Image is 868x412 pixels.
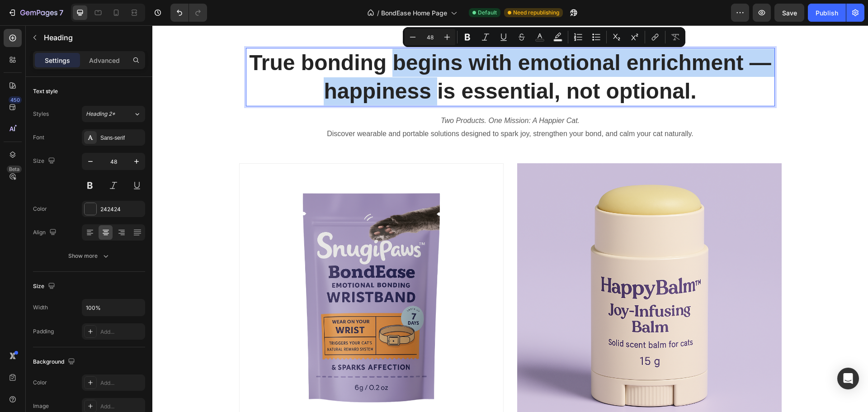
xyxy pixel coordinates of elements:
[513,9,559,17] span: Need republishing
[86,110,115,118] span: Heading 2*
[33,303,48,312] div: Width
[89,56,120,65] p: Advanced
[33,402,49,410] div: Image
[44,32,142,43] p: Heading
[33,248,145,264] button: Show more
[478,9,497,17] span: Default
[33,205,47,213] div: Color
[403,27,685,47] div: Editor contextual toolbar
[45,56,70,65] p: Settings
[837,368,859,389] div: Open Intercom Messenger
[33,327,54,336] div: Padding
[87,138,351,403] img: Alt Image
[100,379,143,387] div: Add...
[9,96,22,104] div: 450
[100,205,143,213] div: 242424
[82,106,145,122] button: Heading 2*
[33,280,57,293] div: Size
[100,328,143,336] div: Add...
[33,379,47,387] div: Color
[152,25,868,412] iframe: Design area
[7,166,22,173] div: Beta
[100,403,143,411] div: Add...
[82,299,145,316] input: Auto
[33,155,57,167] div: Size
[33,133,44,142] div: Font
[808,4,846,22] button: Publish
[100,134,143,142] div: Sans-serif
[782,9,797,17] span: Save
[377,8,379,18] span: /
[365,138,629,403] img: Alt Image
[816,8,838,18] div: Publish
[170,4,207,22] div: Undo/Redo
[68,251,110,260] div: Show more
[381,8,447,18] span: BondEase Home Page
[33,110,49,118] div: Styles
[288,91,427,99] i: Two Products. One Mission: A Happier Cat.
[774,4,804,22] button: Save
[4,4,67,22] button: 7
[59,7,63,18] p: 7
[94,102,622,115] p: Discover wearable and portable solutions designed to spark joy, strengthen your bond, and calm yo...
[33,87,58,95] div: Text style
[33,356,77,368] div: Background
[33,227,58,239] div: Align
